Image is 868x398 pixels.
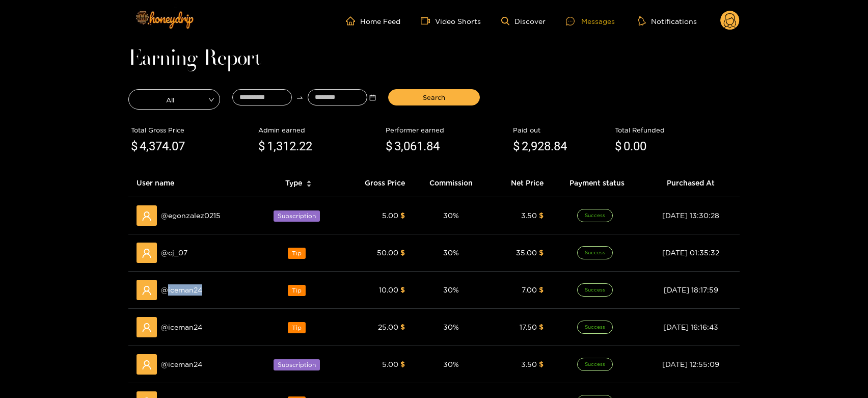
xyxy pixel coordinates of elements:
span: $ [400,360,405,368]
span: Success [577,246,613,259]
span: $ [400,249,405,256]
th: Net Price [489,169,551,197]
span: 30 % [443,323,459,331]
span: 10.00 [379,286,398,294]
span: [DATE] 12:55:09 [662,360,719,368]
span: @ egonzalez0215 [161,210,221,221]
span: swap-right [296,94,304,101]
span: Success [577,209,613,222]
span: 30 % [443,286,459,294]
div: Messages [566,15,615,27]
span: Success [577,283,613,297]
span: Search [423,92,445,102]
span: @ iceman24 [161,359,202,370]
span: 30 % [443,249,459,256]
span: Subscription [274,359,320,370]
span: Subscription [274,210,320,222]
span: Type [285,177,302,189]
span: video-camera [421,16,435,25]
div: Admin earned [258,125,381,135]
span: user [142,360,152,370]
span: user [142,248,152,258]
span: 5.00 [382,211,398,219]
span: user [142,285,152,296]
span: [DATE] 13:30:28 [662,211,719,219]
span: 25.00 [378,323,398,331]
span: $ [400,211,405,219]
span: Tip [288,248,306,259]
a: Home Feed [346,16,400,25]
div: Total Refunded [615,125,737,135]
span: $ [386,137,392,156]
span: 50.00 [377,249,398,256]
th: Commission [413,169,489,197]
span: $ [539,211,544,219]
span: caret-down [306,183,312,189]
span: 0 [623,139,630,153]
a: Video Shorts [421,16,481,25]
span: $ [539,360,544,368]
span: 2,928 [522,139,551,153]
span: 3,061 [394,139,423,153]
div: Total Gross Price [131,125,253,135]
span: 1,312 [267,139,296,153]
span: @ cj_07 [161,247,187,258]
th: Gross Price [341,169,413,197]
span: $ [615,137,621,156]
a: Discover [501,17,546,25]
span: .07 [169,139,185,153]
span: to [296,94,304,101]
span: 30 % [443,211,459,219]
span: $ [513,137,520,156]
div: Performer earned [386,125,508,135]
span: All [129,92,220,107]
span: $ [539,323,544,331]
span: Tip [288,285,306,296]
span: 5.00 [382,360,398,368]
span: $ [400,286,405,294]
span: .84 [423,139,440,153]
span: 3.50 [521,360,537,368]
th: Purchased At [642,169,740,197]
span: Success [577,321,613,334]
span: Tip [288,322,306,333]
span: [DATE] 18:17:59 [664,286,718,294]
th: Payment status [552,169,642,197]
th: User name [128,169,256,197]
span: $ [131,137,138,156]
span: $ [400,323,405,331]
span: 35.00 [516,249,537,256]
span: .84 [551,139,567,153]
span: $ [539,286,544,294]
span: $ [258,137,265,156]
span: Success [577,358,613,371]
span: home [346,16,360,25]
span: @ iceman24 [161,284,202,296]
span: user [142,211,152,221]
span: 7.00 [522,286,537,294]
div: Paid out [513,125,610,135]
span: .00 [630,139,646,153]
span: .22 [296,139,312,153]
span: [DATE] 01:35:32 [662,249,719,256]
span: 4,374 [140,139,169,153]
h1: Earning Report [128,52,740,66]
span: user [142,323,152,333]
span: 3.50 [521,211,537,219]
span: 30 % [443,360,459,368]
span: $ [539,249,544,256]
span: 17.50 [520,323,537,331]
button: Notifications [635,16,700,26]
button: Search [388,89,480,105]
span: caret-up [306,179,312,184]
span: @ iceman24 [161,322,202,333]
span: [DATE] 16:16:43 [663,323,718,331]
